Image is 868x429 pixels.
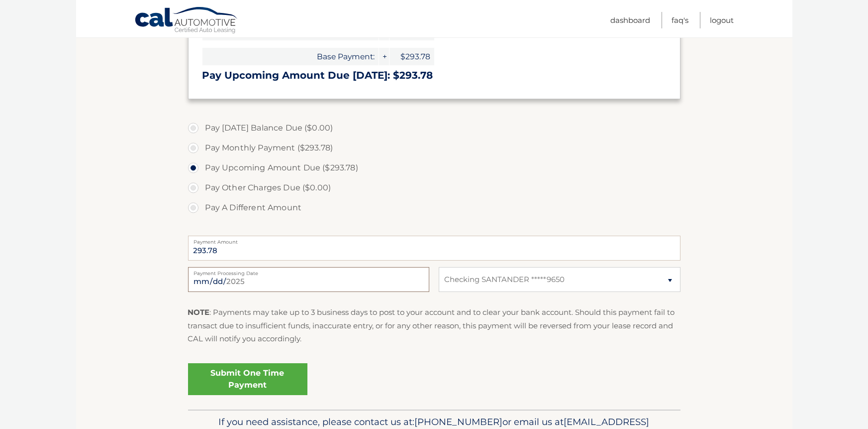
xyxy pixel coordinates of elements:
[188,236,680,261] input: Payment Amount
[188,118,680,138] label: Pay [DATE] Balance Due ($0.00)
[188,236,680,244] label: Payment Amount
[710,12,734,28] a: Logout
[202,69,666,82] h3: Pay Upcoming Amount Due [DATE]: $293.78
[188,198,680,218] label: Pay A Different Amount
[188,363,307,395] a: Submit One Time Payment
[389,48,434,65] span: $293.78
[188,178,680,198] label: Pay Other Charges Due ($0.00)
[202,48,379,65] span: Base Payment:
[415,416,503,428] span: [PHONE_NUMBER]
[379,48,389,65] span: +
[672,12,689,28] a: FAQ's
[188,306,680,345] p: : Payments may take up to 3 business days to post to your account and to clear your bank account....
[188,307,210,317] strong: NOTE
[611,12,651,28] a: Dashboard
[188,267,429,275] label: Payment Processing Date
[188,158,680,178] label: Pay Upcoming Amount Due ($293.78)
[134,6,239,35] a: Cal Automotive
[188,267,429,292] input: Payment Date
[188,138,680,158] label: Pay Monthly Payment ($293.78)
